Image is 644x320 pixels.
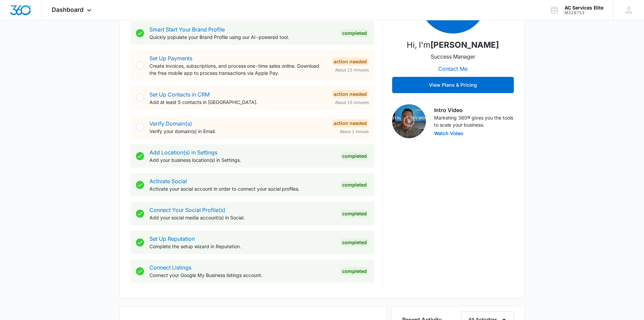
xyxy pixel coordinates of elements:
[149,272,335,279] p: Connect your Google My Business listings account.
[149,91,210,98] a: Set Up Contacts in CRM
[434,106,514,114] h3: Intro Video
[149,264,191,271] a: Connect Listings
[335,100,369,106] span: About 15 minutes
[149,99,326,106] p: Add at least 5 contacts in [GEOGRAPHIC_DATA].
[431,52,475,61] p: Success Manager
[149,178,187,185] a: Activate Social
[335,67,369,73] span: About 15 minutes
[431,61,474,77] button: Contact Me
[332,58,369,66] div: Action Needed
[149,156,335,164] p: Add your business location(s) in Settings.
[434,114,514,128] p: Marketing 360® gives you the tools to scale your business.
[52,6,84,13] span: Dashboard
[149,62,326,77] p: Create invoices, subscriptions, and process one-time sales online. Download the free mobile app t...
[332,119,369,127] div: Action Needed
[149,34,335,41] p: Quickly populate your Brand Profile using our AI-powered tool.
[149,128,326,135] p: Verify your domain(s) in Email.
[332,90,369,98] div: Action Needed
[340,210,369,218] div: Completed
[149,214,335,221] p: Add your social media account(s) in Social.
[149,235,195,242] a: Set Up Reputation
[392,104,426,138] img: Intro Video
[149,243,335,250] p: Complete the setup wizard in Reputation.
[149,185,335,192] p: Activate your social account in order to connect your social profiles.
[430,40,499,50] strong: [PERSON_NAME]
[392,77,514,93] button: View Plans & Pricing
[565,5,603,10] div: account name
[340,181,369,189] div: Completed
[149,149,217,156] a: Add Location(s) in Settings
[565,10,603,15] div: account id
[149,55,192,62] a: Set Up Payments
[149,120,192,127] a: Verify Domain(s)
[340,238,369,247] div: Completed
[407,39,499,51] p: Hi, I'm
[149,207,225,213] a: Connect Your Social Profile(s)
[340,29,369,37] div: Completed
[340,129,369,135] span: About 1 minute
[340,152,369,160] div: Completed
[149,26,225,33] a: Smart Start Your Brand Profile
[340,267,369,275] div: Completed
[434,131,463,136] button: Watch Video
